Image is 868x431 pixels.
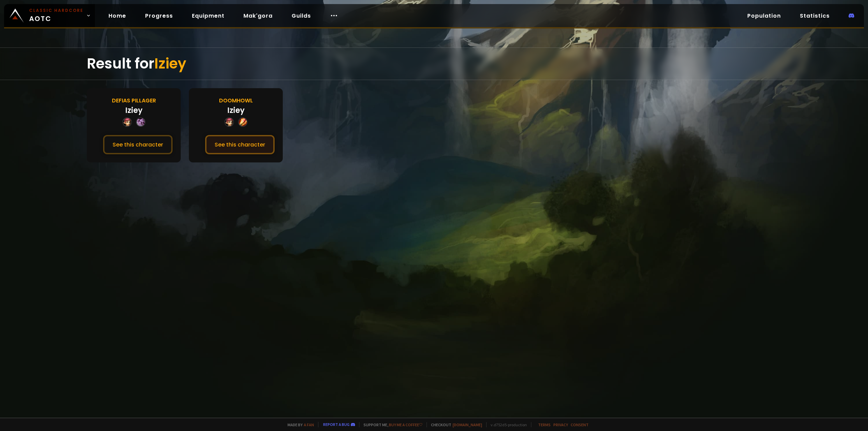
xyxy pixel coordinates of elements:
[286,9,316,23] a: Guilds
[87,48,781,80] div: Result for
[154,54,186,74] span: Iziey
[323,422,350,427] a: Report a bug
[742,9,786,23] a: Population
[427,422,482,427] span: Checkout
[4,4,95,27] a: Classic HardcoreAOTC
[794,9,835,23] a: Statistics
[538,422,551,427] a: Terms
[205,135,275,154] button: See this character
[103,9,132,23] a: Home
[29,7,83,24] span: AOTC
[304,422,314,427] a: a fan
[140,9,178,23] a: Progress
[553,422,568,427] a: Privacy
[125,105,142,116] div: Iziey
[103,135,173,154] button: See this character
[486,422,527,427] span: v. d752d5 - production
[389,422,422,427] a: Buy me a coffee
[238,9,278,23] a: Mak'gora
[359,422,422,427] span: Support me,
[112,96,156,105] div: Defias Pillager
[29,7,83,14] small: Classic Hardcore
[453,422,482,427] a: [DOMAIN_NAME]
[219,96,253,105] div: Doomhowl
[571,422,589,427] a: Consent
[283,422,314,427] span: Made by
[227,105,244,116] div: Iziey
[186,9,230,23] a: Equipment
